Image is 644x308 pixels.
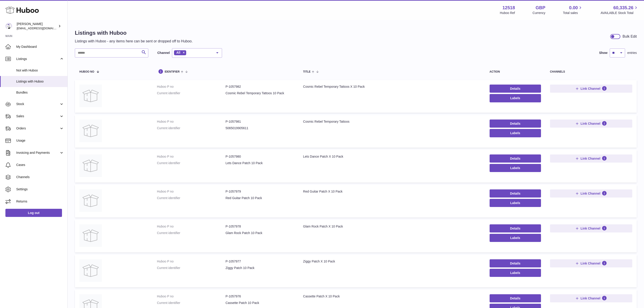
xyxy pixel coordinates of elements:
[599,51,607,55] label: Show
[550,70,632,73] div: channels
[580,87,600,91] span: Link Channel
[165,70,180,73] span: identifier
[303,189,481,194] div: Red Guitar Patch X 10 Pack
[550,120,632,128] button: Link Channel
[563,11,583,15] span: Total sales
[303,294,481,299] div: Cassette Patch X 10 Pack
[157,189,225,194] dt: Huboo P no
[490,94,541,102] button: Labels
[550,224,632,232] button: Link Channel
[225,126,294,130] dd: 5065019905611
[550,294,632,302] button: Link Channel
[157,126,225,130] dt: Current identifier
[303,259,481,264] div: Ziggy Patch X 10 Pack
[225,196,294,200] dd: Red Guitar Patch 10 Pack
[225,154,294,159] dd: P-1057980
[16,90,64,95] span: Bundles
[303,70,311,73] span: title
[5,209,62,217] a: Log out
[79,85,102,107] img: Cosmic Rebel Temporary Tattoos X 10 Pack
[600,5,639,15] a: 60,335.26 AVAILABLE Stock Total
[303,120,481,124] div: Cosmic Rebel Temporary Tattoos
[225,224,294,229] dd: P-1057978
[580,191,600,195] span: Link Channel
[580,296,600,300] span: Link Channel
[225,301,294,305] dd: Cassette Patch 10 Pack
[16,163,64,167] span: Cases
[225,294,294,299] dd: P-1057976
[79,120,102,142] img: Cosmic Rebel Temporary Tattoos
[17,22,57,30] div: [PERSON_NAME]
[490,120,541,128] a: Details
[225,120,294,124] dd: P-1057981
[16,187,64,191] span: Settings
[303,85,481,89] div: Cosmic Rebel Temporary Tattoos X 10 Pack
[490,70,541,73] div: action
[79,259,102,282] img: Ziggy Patch X 10 Pack
[157,91,225,95] dt: Current identifier
[550,259,632,267] button: Link Channel
[16,151,59,155] span: Invoicing and Payments
[580,122,600,126] span: Link Channel
[536,5,545,11] strong: GBP
[16,57,59,61] span: Listings
[225,231,294,235] dd: Glam Rock Patch 10 Pack
[490,85,541,93] a: Details
[490,129,541,137] button: Labels
[5,23,12,30] img: internalAdmin-12518@internal.huboo.com
[16,199,64,204] span: Returns
[580,156,600,161] span: Link Channel
[627,51,637,55] span: entries
[490,164,541,172] button: Labels
[16,68,64,73] span: Not with Huboo
[623,34,637,39] div: Bulk Edit
[157,266,225,270] dt: Current identifier
[569,5,578,11] span: 0.00
[303,154,481,159] div: Lets Dance Patch X 10 Pack
[16,126,59,131] span: Orders
[157,85,225,89] dt: Huboo P no
[16,45,64,49] span: My Dashboard
[157,259,225,264] dt: Huboo P no
[533,11,545,15] div: Currency
[16,138,64,143] span: Usage
[490,294,541,302] a: Details
[17,26,66,30] span: [EMAIL_ADDRESS][DOMAIN_NAME]
[490,234,541,242] button: Labels
[563,5,583,15] a: 0.00 Total sales
[225,85,294,89] dd: P-1057982
[176,51,180,54] span: All
[157,301,225,305] dt: Current identifier
[79,224,102,247] img: Glam Rock Patch X 10 Pack
[225,161,294,165] dd: Lets Dance Patch 10 Pack
[157,224,225,229] dt: Huboo P no
[16,175,64,179] span: Channels
[16,79,64,84] span: Listings with Huboo
[490,269,541,277] button: Labels
[157,294,225,299] dt: Huboo P no
[550,189,632,198] button: Link Channel
[490,154,541,163] a: Details
[303,224,481,229] div: Glam Rock Patch X 10 Pack
[16,102,59,106] span: Stock
[157,161,225,165] dt: Current identifier
[79,70,94,73] span: Huboo no
[225,189,294,194] dd: P-1057979
[225,266,294,270] dd: Ziggy Patch 10 Pack
[225,91,294,95] dd: Cosmic Rebel Temporary Tattoos 10 Pack
[490,259,541,267] a: Details
[613,5,633,11] span: 60,335.26
[157,120,225,124] dt: Huboo P no
[550,154,632,163] button: Link Channel
[600,11,639,15] span: AVAILABLE Stock Total
[490,224,541,232] a: Details
[75,39,193,44] p: Listings with Huboo - any items here can be sent or dropped off to Huboo.
[490,199,541,207] button: Labels
[157,154,225,159] dt: Huboo P no
[79,189,102,212] img: Red Guitar Patch X 10 Pack
[16,114,59,118] span: Sales
[580,261,600,265] span: Link Channel
[225,259,294,264] dd: P-1057977
[502,5,515,11] strong: 12518
[500,11,515,15] div: Huboo Ref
